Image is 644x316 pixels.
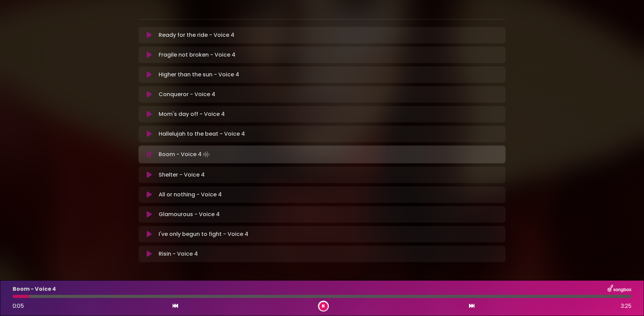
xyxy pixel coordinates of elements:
p: I've only begun to fight - Voice 4 [159,230,248,238]
p: Risin - Voice 4 [159,250,198,258]
p: Hallelujah to the beat - Voice 4 [159,130,245,138]
p: Ready for the ride - Voice 4 [159,31,234,39]
p: Glamourous - Voice 4 [159,210,220,219]
p: All or nothing - Voice 4 [159,191,222,199]
p: Boom - Voice 4 [159,150,211,159]
p: Boom - Voice 4 [13,285,56,293]
p: Shelter - Voice 4 [159,171,205,179]
p: Mom's day off - Voice 4 [159,110,225,118]
img: waveform4.gif [202,150,211,159]
p: Conqueror - Voice 4 [159,90,215,99]
img: songbox-logo-white.png [608,285,631,294]
p: Fragile not broken - Voice 4 [159,51,235,59]
p: Higher than the sun - Voice 4 [159,71,239,79]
